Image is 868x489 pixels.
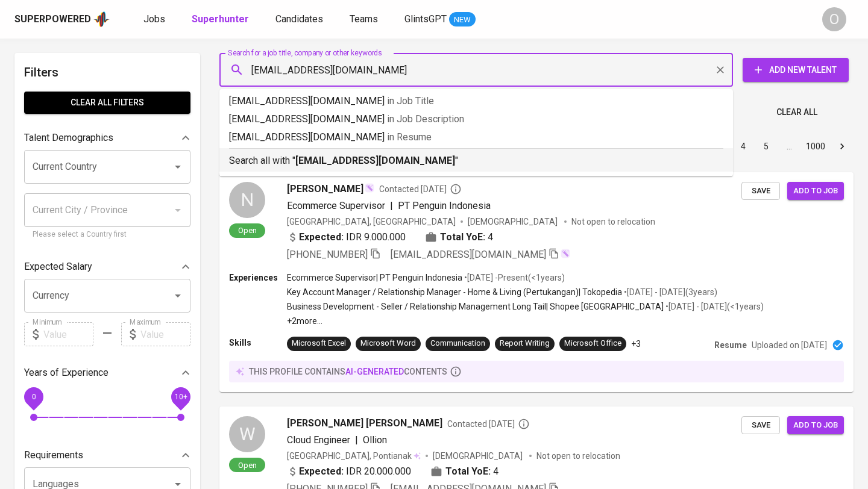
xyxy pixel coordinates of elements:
span: Teams [350,13,378,25]
button: Save [741,182,780,201]
p: this profile contains contents [249,366,447,378]
div: … [779,140,799,152]
span: 4 [488,230,493,244]
span: [PERSON_NAME] [PERSON_NAME] [287,416,442,431]
svg: By Batam recruiter [450,183,462,195]
span: NEW [449,14,476,26]
button: Clear [712,61,729,78]
button: Go to next page [832,137,852,156]
p: • [DATE] - [DATE] ( <1 years ) [664,301,764,313]
p: • [DATE] - [DATE] ( 3 years ) [622,286,717,298]
p: [EMAIL_ADDRESS][DOMAIN_NAME] [229,112,723,126]
span: Open [233,225,262,235]
span: Jobs [143,13,165,25]
p: Key Account Manager / Relationship Manager - Home & Living (Pertukangan) | Tokopedia [287,286,622,298]
span: Cloud Engineer [287,434,350,446]
span: | [355,433,358,447]
span: Add to job [793,184,838,198]
img: magic_wand.svg [365,183,374,193]
img: magic_wand.svg [561,249,570,258]
a: Superpoweredapp logo [14,10,110,28]
b: Total YoE: [445,464,491,479]
button: Add New Talent [743,58,849,82]
button: Go to page 1000 [802,137,829,156]
span: 4 [493,464,498,479]
span: | [390,199,393,213]
span: [EMAIL_ADDRESS][DOMAIN_NAME] [391,249,546,260]
p: Resume [714,339,747,351]
div: W [229,416,265,452]
a: Teams [350,12,380,27]
b: Expected: [299,230,344,244]
span: in Job Description [387,113,464,125]
p: Expected Salary [24,260,92,274]
a: Candidates [275,12,325,27]
a: Jobs [143,12,168,27]
h6: Filters [24,63,190,82]
div: Requirements [24,443,190,467]
b: Superhunter [192,13,249,25]
span: [PHONE_NUMBER] [287,249,368,260]
div: O [822,7,846,31]
span: Clear All filters [34,95,181,110]
span: Save [747,419,774,432]
div: Communication [430,338,485,349]
div: Report Writing [500,338,550,349]
span: Contacted [DATE] [447,418,530,430]
div: [GEOGRAPHIC_DATA], Pontianak [287,450,421,462]
div: Superpowered [14,13,91,26]
a: Superhunter [192,12,251,27]
button: Open [169,158,186,175]
a: NOpen[PERSON_NAME]Contacted [DATE]Ecommerce Supervisor|PT Penguin Indonesia[GEOGRAPHIC_DATA], [GE... [219,172,854,392]
span: Clear All [776,105,817,120]
span: [DEMOGRAPHIC_DATA] [468,216,559,228]
svg: By Batam recruiter [518,418,530,430]
span: GlintsGPT [404,13,447,25]
span: in Job Title [387,95,434,107]
p: +2 more ... [287,315,764,327]
b: Total YoE: [440,230,485,244]
button: Save [741,416,780,435]
a: GlintsGPT NEW [404,12,476,27]
button: Open [169,287,186,304]
b: [EMAIL_ADDRESS][DOMAIN_NAME] [295,155,455,166]
p: Not open to relocation [536,450,620,462]
span: [PERSON_NAME] [287,182,363,196]
p: Not open to relocation [571,216,655,228]
button: Add to job [787,416,844,435]
div: IDR 9.000.000 [287,230,406,244]
span: 0 [31,393,36,401]
p: [EMAIL_ADDRESS][DOMAIN_NAME] [229,94,723,108]
span: Contacted [DATE] [379,183,462,195]
p: • [DATE] - Present ( <1 years ) [462,272,565,284]
input: Value [43,322,93,346]
p: [EMAIL_ADDRESS][DOMAIN_NAME] [229,130,723,145]
button: Clear All [772,101,822,123]
span: Save [747,184,774,198]
button: Go to page 5 [756,137,776,156]
p: Talent Demographics [24,131,113,145]
span: Candidates [275,13,323,25]
span: Add New Talent [752,63,839,78]
button: Clear All filters [24,92,190,114]
img: app logo [93,10,110,28]
span: Add to job [793,419,838,432]
p: Skills [229,337,287,349]
span: PT Penguin Indonesia [398,200,491,211]
button: Go to page 4 [734,137,753,156]
p: Ecommerce Supervisor | PT Penguin Indonesia [287,272,462,284]
input: Value [140,322,190,346]
p: +3 [631,338,641,350]
p: Search all with " " [229,154,723,168]
div: Talent Demographics [24,126,190,150]
div: [GEOGRAPHIC_DATA], [GEOGRAPHIC_DATA] [287,216,456,228]
div: Microsoft Excel [292,338,346,349]
div: Expected Salary [24,255,190,279]
span: 10+ [174,393,187,401]
span: Open [233,460,262,470]
span: in Resume [387,131,432,143]
b: Expected: [299,464,344,479]
p: Years of Experience [24,366,108,380]
span: Ecommerce Supervisor [287,200,385,211]
p: Please select a Country first [33,229,182,241]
